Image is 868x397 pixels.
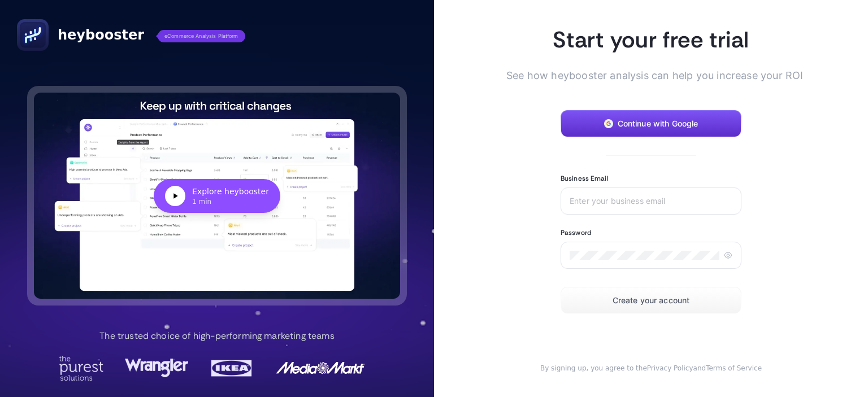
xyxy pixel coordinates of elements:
img: Wrangler [125,356,188,381]
span: Create your account [613,296,690,305]
p: The trusted choice of high-performing marketing teams [99,329,334,343]
a: heyboostereCommerce Analysis Platform [17,19,245,51]
span: Continue with Google [618,119,698,128]
div: Explore heybooster [192,186,269,197]
span: See how heybooster analysis can help you increase your ROI [506,68,778,83]
a: Terms of Service [706,364,762,372]
input: Enter your business email [570,197,732,206]
button: Explore heybooster1 min [34,93,400,299]
img: Purest [59,356,104,381]
div: and [524,364,778,373]
div: 1 min [192,197,269,206]
button: Continue with Google [561,110,741,137]
label: Business Email [561,174,609,183]
button: Create your account [561,287,741,314]
label: Password [561,228,591,237]
span: eCommerce Analysis Platform [158,30,245,42]
span: By signing up, you agree to the [540,364,647,372]
img: MediaMarkt [275,356,366,381]
img: Ikea [209,356,254,381]
h1: Start your free trial [524,25,778,54]
span: heybooster [58,26,144,44]
a: Privacy Policy [647,364,693,372]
